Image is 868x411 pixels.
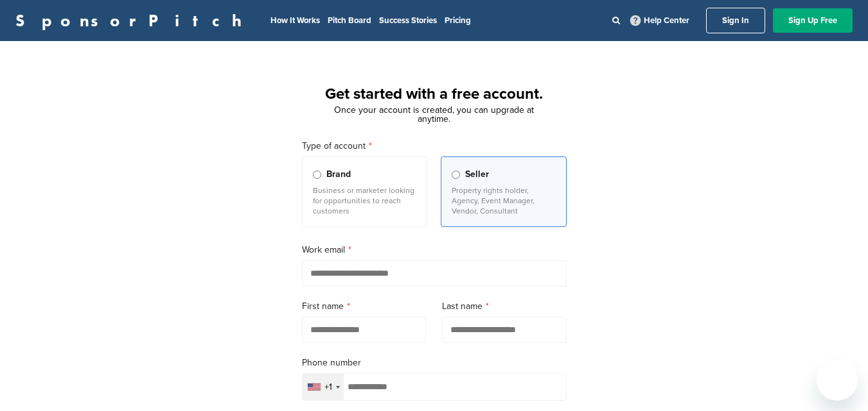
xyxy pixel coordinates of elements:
div: Selected country [303,374,344,400]
a: Sign Up Free [773,8,853,33]
a: Success Stories [379,15,437,26]
a: Help Center [628,13,692,28]
span: Brand [326,167,351,181]
span: Seller [465,167,489,181]
label: First name [302,299,427,314]
a: Pricing [445,15,471,26]
div: +1 [324,383,332,392]
h1: Get started with a free account. [287,83,582,106]
label: Type of account [302,139,567,153]
iframe: Button to launch messaging window [817,360,858,401]
a: SponsorPitch [15,12,250,29]
a: How It Works [270,15,320,26]
input: Seller Property rights holder, Agency, Event Manager, Vendor, Consultant [452,171,460,179]
input: Brand Business or marketer looking for opportunities to reach customers [313,171,321,179]
a: Sign In [706,8,765,33]
p: Property rights holder, Agency, Event Manager, Vendor, Consultant [452,185,556,216]
label: Phone number [302,356,567,370]
label: Last name [442,299,567,314]
p: Business or marketer looking for opportunities to reach customers [313,185,417,216]
span: Once your account is created, you can upgrade at anytime. [334,105,534,124]
label: Work email [302,243,567,257]
a: Pitch Board [328,15,371,26]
